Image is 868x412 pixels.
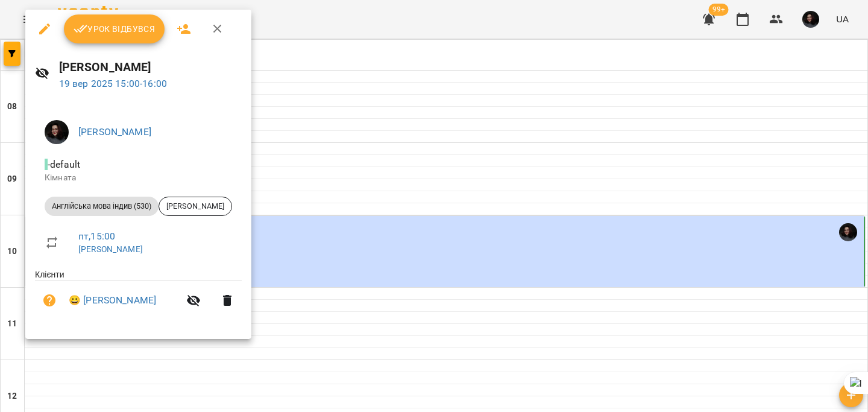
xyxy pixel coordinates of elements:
[78,126,151,138] a: [PERSON_NAME]
[159,201,231,212] span: [PERSON_NAME]
[45,120,69,144] img: 3b3145ad26fe4813cc7227c6ce1adc1c.jpg
[45,201,159,212] span: Англійська мова індив (530)
[45,159,83,170] span: - default
[59,58,242,77] h6: [PERSON_NAME]
[35,268,242,325] ul: Клієнти
[69,293,156,308] a: 😀 [PERSON_NAME]
[59,78,167,89] a: 19 вер 2025 15:00-16:00
[45,172,232,184] p: Кімната
[78,244,143,254] a: [PERSON_NAME]
[74,22,156,36] span: Урок відбувся
[64,14,165,43] button: Урок відбувся
[159,197,232,216] div: [PERSON_NAME]
[78,230,115,242] a: пт , 15:00
[35,286,64,315] button: Візит ще не сплачено. Додати оплату?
